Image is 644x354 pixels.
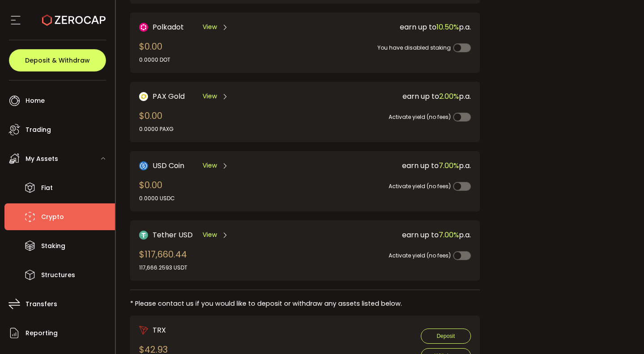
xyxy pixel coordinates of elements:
[436,22,459,32] span: 10.50%
[153,324,166,336] span: TRX
[41,240,65,253] span: Staking
[139,23,148,32] img: DOT
[389,252,451,259] span: Activate yield (no fees)
[153,91,185,102] span: PAX Gold
[139,40,170,64] div: $0.00
[377,44,451,51] span: You have disabled staking
[389,182,451,190] span: Activate yield (no fees)
[25,298,57,311] span: Transfers
[306,160,471,171] div: earn up to p.a.
[139,161,148,170] img: USD Coin
[25,152,58,165] span: My Assets
[153,160,184,171] span: USD Coin
[306,91,471,102] div: earn up to p.a.
[139,109,174,133] div: $0.00
[139,231,148,240] img: Tether USD
[203,230,217,240] span: View
[139,92,148,101] img: PAX Gold
[130,299,480,308] div: * Please contact us if you would like to deposit or withdraw any assets listed below.
[139,56,170,64] div: 0.0000 DOT
[41,211,64,223] span: Crypto
[139,194,175,202] div: 0.0000 USDC
[203,161,217,170] span: View
[436,333,455,339] span: Deposit
[389,113,451,121] span: Activate yield (no fees)
[306,21,471,33] div: earn up to p.a.
[25,94,45,107] span: Home
[139,326,148,335] img: trx_portfolio.png
[139,248,187,272] div: $117,660.44
[439,230,459,240] span: 7.00%
[153,21,184,33] span: Polkadot
[9,49,106,72] button: Deposit & Withdraw
[25,57,90,63] span: Deposit & Withdraw
[41,269,75,282] span: Structures
[538,257,644,354] iframe: Chat Widget
[203,92,217,101] span: View
[439,160,459,171] span: 7.00%
[421,329,471,344] button: Deposit
[41,181,53,194] span: Fiat
[139,264,187,272] div: 117,666.2593 USDT
[139,125,174,133] div: 0.0000 PAXG
[306,229,471,240] div: earn up to p.a.
[439,91,459,101] span: 2.00%
[25,327,58,340] span: Reporting
[153,229,193,240] span: Tether USD
[139,178,175,202] div: $0.00
[25,123,51,136] span: Trading
[203,22,217,32] span: View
